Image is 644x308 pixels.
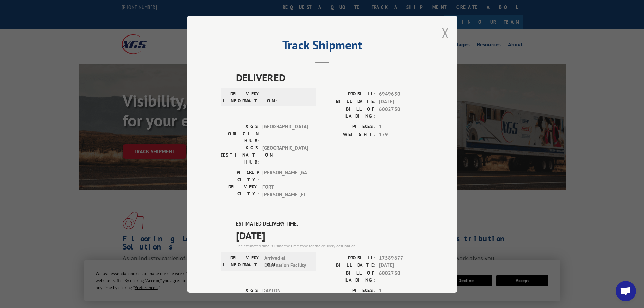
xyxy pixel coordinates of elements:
span: 179 [379,131,424,138]
span: [GEOGRAPHIC_DATA] [262,144,308,166]
h2: Track Shipment [221,40,424,53]
label: BILL DATE: [322,262,376,269]
label: DELIVERY INFORMATION: [223,90,261,104]
span: 1 [379,123,424,131]
label: PROBILL: [322,90,376,98]
label: WEIGHT: [322,131,376,138]
span: Arrived at Destination Facility [264,254,310,269]
label: BILL DATE: [322,98,376,105]
label: ESTIMATED DELIVERY TIME: [236,220,424,228]
label: BILL OF LADING: [322,269,376,283]
label: BILL OF LADING: [322,105,376,120]
span: 1 [379,287,424,294]
label: PICKUP CITY: [221,169,259,183]
label: DELIVERY CITY: [221,183,259,198]
a: Open chat [616,281,636,301]
span: 6949650 [379,90,424,98]
span: [PERSON_NAME] , GA [262,169,308,183]
span: FORT [PERSON_NAME] , FL [262,183,308,198]
div: The estimated time is using the time zone for the delivery destination. [236,243,424,249]
span: DAYTON [262,287,308,308]
span: [DATE] [379,98,424,105]
span: 6002750 [379,105,424,120]
label: PIECES: [322,123,376,131]
label: PIECES: [322,287,376,294]
span: DELIVERED [236,70,424,85]
span: [GEOGRAPHIC_DATA] [262,123,308,144]
button: Close modal [442,24,449,42]
label: XGS ORIGIN HUB: [221,123,259,144]
label: DELIVERY INFORMATION: [223,254,261,269]
label: PROBILL: [322,254,376,262]
label: XGS ORIGIN HUB: [221,287,259,308]
span: [DATE] [379,262,424,269]
span: 6002750 [379,269,424,283]
label: XGS DESTINATION HUB: [221,144,259,166]
span: 17589677 [379,254,424,262]
span: [DATE] [236,228,424,243]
